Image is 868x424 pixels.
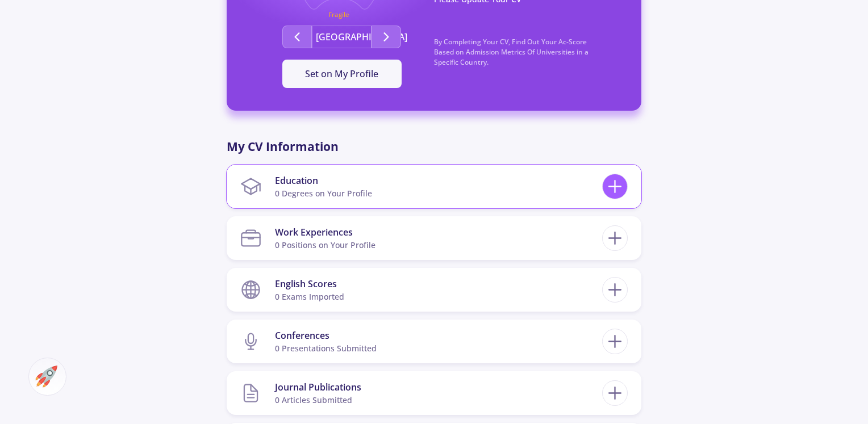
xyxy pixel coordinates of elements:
[275,291,344,303] div: 0 exams imported
[275,394,361,406] div: 0 articles submitted
[275,225,375,239] div: Work Experiences
[227,138,641,156] p: My CV Information
[275,174,372,187] div: Education
[312,26,372,48] button: [GEOGRAPHIC_DATA]
[275,239,375,251] div: 0 Positions on Your Profile
[275,187,372,199] div: 0 Degrees on Your Profile
[282,60,402,88] button: Set on My Profile
[275,329,377,342] div: Conferences
[434,37,619,79] p: By Completing Your CV, Find Out Your Ac-Score Based on Admission Metrics Of Universities in a Spe...
[249,26,434,48] div: Second group
[305,68,378,80] span: Set on My Profile
[275,277,344,291] div: English Scores
[35,366,57,388] img: ac-market
[275,342,377,354] div: 0 presentations submitted
[328,11,349,19] text: Fragile
[275,380,361,394] div: Journal Publications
